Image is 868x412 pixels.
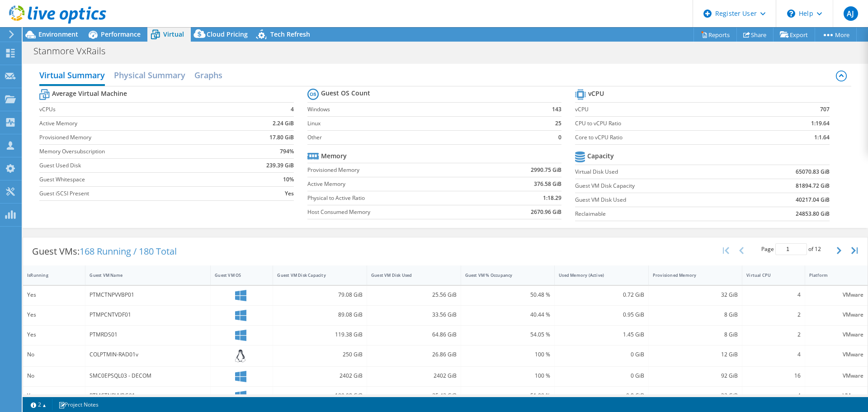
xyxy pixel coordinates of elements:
[90,330,206,340] div: PTMRDS01
[52,399,105,410] a: Project Notes
[371,272,446,278] div: Guest VM Disk Used
[39,189,233,198] label: Guest iSCSI Present
[307,119,528,128] label: Linux
[291,105,294,114] b: 4
[814,133,830,142] b: 1:1.64
[273,119,294,128] b: 2.24 GiB
[90,310,206,320] div: PTMPCNTVDF01
[653,350,738,360] div: 12 GiB
[746,330,800,340] div: 2
[575,195,741,204] label: Guest VM Disk Used
[465,391,551,401] div: 51.09 %
[23,237,186,265] div: Guest VMs:
[24,399,52,410] a: 2
[27,371,81,381] div: No
[371,350,457,360] div: 26.86 GiB
[559,391,644,401] div: 0.8 GiB
[39,105,233,114] label: vCPUs
[796,181,830,190] b: 81894.72 GiB
[27,310,81,320] div: Yes
[693,28,737,42] a: Reports
[465,371,551,381] div: 100 %
[80,245,177,257] span: 168 Running / 180 Total
[277,290,363,300] div: 79.08 GiB
[90,371,206,381] div: SMC0EPSQL03 - DECOM
[653,272,727,278] div: Provisioned Memory
[307,194,482,203] label: Physical to Active Ratio
[307,133,528,142] label: Other
[321,152,347,161] b: Memory
[809,350,863,360] div: VMware
[27,330,81,340] div: Yes
[39,133,233,142] label: Provisioned Memory
[215,272,258,278] div: Guest VM OS
[277,272,352,278] div: Guest VM Disk Capacity
[575,133,763,142] label: Core to vCPU Ratio
[653,371,738,381] div: 92 GiB
[465,350,551,360] div: 100 %
[371,330,457,340] div: 64.86 GiB
[653,310,738,320] div: 8 GiB
[653,290,738,300] div: 32 GiB
[277,310,363,320] div: 89.08 GiB
[39,119,233,128] label: Active Memory
[163,30,184,38] span: Virtual
[809,272,853,278] div: Platform
[531,208,561,217] b: 2670.96 GiB
[811,119,830,128] b: 1:19.64
[559,272,633,278] div: Used Memory (Active)
[90,350,206,360] div: COLPTMIN-RAD01v
[194,66,222,84] h2: Graphs
[38,30,78,38] span: Environment
[773,28,815,42] a: Export
[29,46,119,56] h1: Stanmore VxRails
[820,105,830,114] b: 707
[531,166,561,175] b: 2990.75 GiB
[90,272,195,278] div: Guest VM Name
[90,290,206,300] div: PTMCTNPVVBP01
[559,330,644,340] div: 1.45 GiB
[27,391,81,401] div: Yes
[307,166,482,175] label: Provisioned Memory
[746,290,800,300] div: 4
[277,371,363,381] div: 2402 GiB
[465,310,551,320] div: 40.44 %
[285,189,294,198] b: Yes
[575,105,763,114] label: vCPU
[280,147,294,156] b: 794%
[465,290,551,300] div: 50.48 %
[371,290,457,300] div: 25.56 GiB
[52,89,127,98] b: Average Virtual Machine
[465,272,540,278] div: Guest VM % Occupancy
[809,310,863,320] div: VMware
[90,391,206,401] div: PTMCTNPVVBG01
[39,147,233,156] label: Memory Oversubscription
[277,391,363,401] div: 199.08 GiB
[371,391,457,401] div: 25.42 GiB
[283,175,294,184] b: 10%
[575,209,741,218] label: Reclaimable
[559,371,644,381] div: 0 GiB
[775,243,807,255] input: jump to page
[277,330,363,340] div: 119.38 GiB
[266,161,294,170] b: 239.39 GiB
[39,161,233,170] label: Guest Used Disk
[534,180,561,189] b: 376.58 GiB
[307,180,482,189] label: Active Memory
[321,89,370,98] b: Guest OS Count
[575,119,763,128] label: CPU to vCPU Ratio
[371,371,457,381] div: 2402 GiB
[559,350,644,360] div: 0 GiB
[653,330,738,340] div: 8 GiB
[746,391,800,401] div: 4
[39,175,233,184] label: Guest Whitespace
[543,194,561,203] b: 1:18.29
[575,167,741,176] label: Virtual Disk Used
[746,371,800,381] div: 16
[559,290,644,300] div: 0.72 GiB
[552,105,561,114] b: 143
[787,9,795,18] svg: \n
[815,28,857,42] a: More
[761,243,821,255] span: Page of
[746,272,789,278] div: Virtual CPU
